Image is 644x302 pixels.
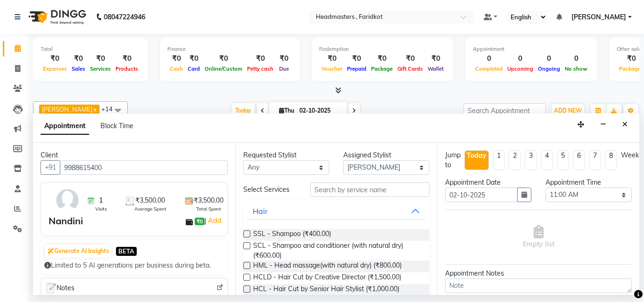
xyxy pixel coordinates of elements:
[69,53,88,64] div: ₹0
[505,53,536,64] div: 0
[395,65,425,72] span: Gift Cards
[100,122,133,130] span: Block Time
[167,53,185,64] div: ₹0
[345,53,369,64] div: ₹0
[88,65,113,72] span: Services
[445,188,518,202] input: yyyy-mm-dd
[95,205,107,212] span: Visits
[99,196,103,205] span: 1
[552,104,584,117] button: ADD NEW
[167,45,292,53] div: Finance
[167,65,185,72] span: Cash
[185,65,202,72] span: Card
[253,284,399,296] span: HCL - Hair Cut by Senior Hair Stylist (₹1,000.00)
[562,53,590,64] div: 0
[319,45,446,53] div: Redemption
[525,150,537,170] li: 3
[42,106,92,113] span: [PERSON_NAME]
[245,53,276,64] div: ₹0
[69,65,88,72] span: Sales
[113,65,140,72] span: Products
[557,150,569,170] li: 5
[92,106,97,113] a: x
[24,4,89,30] img: logo
[41,160,60,175] button: +91
[473,65,505,72] span: Completed
[195,218,205,225] span: ₹0
[545,178,632,188] div: Appointment Time
[41,53,69,64] div: ₹0
[253,261,402,272] span: HML - Head massage(with natural dry) (₹800.00)
[88,53,113,64] div: ₹0
[425,53,446,64] div: ₹0
[463,103,546,118] input: Search Appointment
[104,4,145,30] b: 08047224946
[297,104,344,118] input: 2025-10-02
[206,215,223,226] a: Add
[116,247,137,256] span: BETA
[49,214,83,228] div: Nandini
[54,187,81,214] img: avatar
[571,12,626,22] span: [PERSON_NAME]
[541,150,553,170] li: 4
[41,45,140,53] div: Total
[135,196,165,205] span: ₹3,500.00
[523,225,554,249] span: Empty list
[41,65,69,72] span: Expenses
[573,150,585,170] li: 6
[369,53,395,64] div: ₹0
[621,150,642,160] div: Weeks
[44,261,224,270] div: Limited to 5 AI generations per business during beta.
[253,272,401,284] span: HCLD - Hair Cut by Creative Director (₹1,500.00)
[253,205,268,217] div: Hair
[247,203,426,220] button: Hair
[245,65,276,72] span: Petty cash
[343,150,429,160] div: Assigned Stylist
[202,53,245,64] div: ₹0
[113,53,140,64] div: ₹0
[345,65,369,72] span: Prepaid
[536,53,562,64] div: 0
[445,150,461,170] div: Jump to
[319,53,345,64] div: ₹0
[445,178,531,188] div: Appointment Date
[467,151,487,161] div: Today
[369,65,395,72] span: Package
[319,65,345,72] span: Voucher
[41,118,89,135] span: Appointment
[425,65,446,72] span: Wallet
[509,150,521,170] li: 2
[605,150,617,170] li: 8
[194,196,223,205] span: ₹3,500.00
[236,185,303,195] div: Select Services
[473,45,590,53] div: Appointment
[243,150,330,160] div: Requested Stylist
[134,205,166,212] span: Average Spent
[554,107,582,114] span: ADD NEW
[618,117,632,132] button: Close
[445,269,632,278] div: Appointment Notes
[60,160,228,175] input: Search by Name/Mobile/Email/Code
[41,150,228,160] div: Client
[493,150,505,170] li: 1
[473,53,505,64] div: 0
[185,53,202,64] div: ₹0
[562,65,590,72] span: No show
[310,182,430,197] input: Search by service name
[505,65,536,72] span: Upcoming
[231,103,255,118] span: Today
[45,282,74,294] span: Notes
[253,229,331,241] span: SSL - Shampoo (₹400.00)
[196,205,221,212] span: Total Spent
[395,53,425,64] div: ₹0
[536,65,562,72] span: Ongoing
[101,105,120,113] span: +14
[277,107,297,114] span: Thu
[205,217,223,225] span: |
[253,241,422,261] span: SCL - Shampoo and conditioner (with natural dry) (₹600.00)
[45,245,111,258] button: Generate AI Insights
[277,65,291,72] span: Due
[202,65,245,72] span: Online/Custom
[276,53,292,64] div: ₹0
[589,150,601,170] li: 7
